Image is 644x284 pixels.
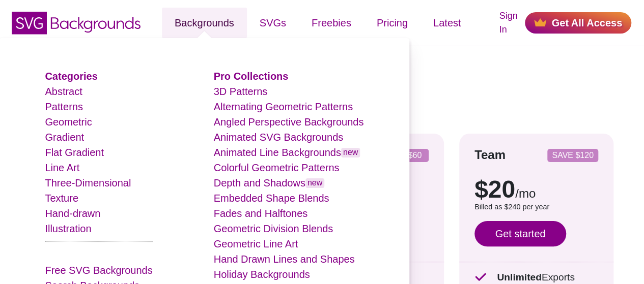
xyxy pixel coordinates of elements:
a: Line Art [45,162,79,173]
strong: Team [474,148,506,162]
a: Geometric Division Blends [214,223,333,234]
span: new [341,148,360,157]
a: Pro Collections [214,71,289,82]
p: Billed as $240 per year [474,202,598,213]
a: Animated SVG Backgrounds [214,132,344,143]
a: Colorful Geometric Patterns [214,162,340,173]
a: Flat Gradient [45,147,104,158]
a: Latest [421,8,473,38]
a: SVGs [247,8,299,38]
a: Patterns [45,101,82,112]
a: Hand-drawn [45,208,100,219]
a: Geometric [45,116,92,128]
a: Free SVG Backgrounds [45,265,152,276]
a: Get All Access [525,12,631,34]
a: Get started [474,221,566,246]
a: Sign In [499,9,517,37]
p: SAVE $120 [551,151,594,160]
a: Pricing [364,8,421,38]
a: Three-Dimensional [45,177,131,188]
a: Categories [45,71,97,82]
a: Embedded Shape Blends [214,193,329,204]
strong: Unlimited [497,272,541,282]
a: Holiday Backgrounds [214,269,310,280]
a: Fades and Halftones [214,208,308,219]
span: /mo [515,186,536,200]
a: Geometric Line Art [214,238,298,249]
a: Depth and Shadowsnew [214,177,325,188]
span: new [305,178,324,188]
a: Backgrounds [162,8,247,38]
a: 3D Patterns [214,86,268,97]
a: Abstract [45,86,82,97]
a: Freebies [299,8,364,38]
p: $20 [474,177,598,202]
a: Angled Perspective Backgrounds [214,116,364,128]
a: Gradient [45,132,84,143]
a: Alternating Geometric Patterns [214,101,353,112]
a: Hand Drawn Lines and Shapes [214,254,355,265]
a: Animated Line Backgroundsnew [214,147,360,158]
a: Texture [45,193,78,204]
a: Illustration [45,223,91,234]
